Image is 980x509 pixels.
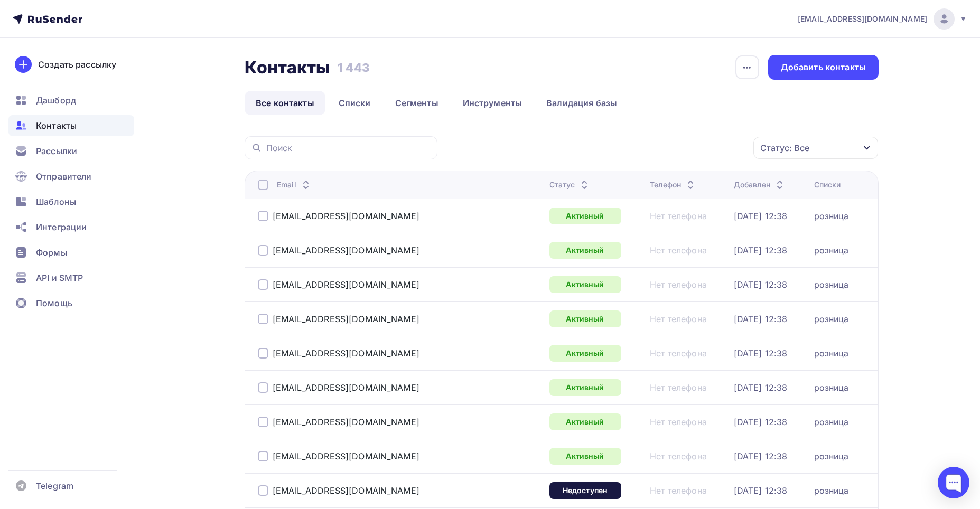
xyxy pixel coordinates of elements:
span: Интеграции [36,221,87,233]
a: Дашборд [8,90,134,111]
div: Нет телефона [650,417,707,427]
a: Шаблоны [8,191,134,212]
div: [EMAIL_ADDRESS][DOMAIN_NAME] [273,382,419,393]
div: Статус [549,180,591,190]
a: Сегменты [384,91,450,115]
div: розница [814,314,849,324]
span: Шаблоны [36,195,76,208]
span: Отправители [36,170,92,183]
span: Telegram [36,479,73,492]
span: Помощь [36,297,72,309]
a: Активный [549,379,621,396]
div: [EMAIL_ADDRESS][DOMAIN_NAME] [273,279,419,290]
a: Нет телефона [650,245,707,256]
a: розница [814,279,849,290]
a: Нет телефона [650,485,707,496]
span: [EMAIL_ADDRESS][DOMAIN_NAME] [798,14,927,24]
a: [DATE] 12:38 [734,211,788,221]
div: Недоступен [549,482,621,499]
a: розница [814,245,849,256]
a: [EMAIL_ADDRESS][DOMAIN_NAME] [273,485,419,496]
div: Активный [549,345,621,362]
a: Валидация базы [535,91,628,115]
div: [DATE] 12:38 [734,279,788,290]
div: розница [814,485,849,496]
span: Рассылки [36,145,77,157]
div: Нет телефона [650,314,707,324]
a: Нет телефона [650,211,707,221]
a: Списки [328,91,382,115]
div: Активный [549,242,621,259]
a: Все контакты [245,91,325,115]
a: [DATE] 12:38 [734,348,788,359]
a: Нет телефона [650,451,707,461]
h3: 1 443 [338,60,369,75]
a: [DATE] 12:38 [734,314,788,324]
a: Формы [8,242,134,263]
span: Формы [36,246,67,259]
a: Нет телефона [650,382,707,393]
a: розница [814,211,849,221]
a: Отправители [8,166,134,187]
a: Активный [549,310,621,327]
a: Нет телефона [650,348,707,359]
div: [EMAIL_ADDRESS][DOMAIN_NAME] [273,211,419,221]
a: розница [814,417,849,427]
div: Добавлен [734,180,786,190]
a: Активный [549,208,621,224]
a: [DATE] 12:38 [734,382,788,393]
a: розница [814,382,849,393]
div: Телефон [650,180,697,190]
div: Статус: Все [760,142,809,154]
a: Нет телефона [650,279,707,290]
span: Контакты [36,119,77,132]
div: [EMAIL_ADDRESS][DOMAIN_NAME] [273,245,419,256]
a: Рассылки [8,140,134,162]
a: [EMAIL_ADDRESS][DOMAIN_NAME] [273,314,419,324]
a: [DATE] 12:38 [734,417,788,427]
a: Контакты [8,115,134,136]
a: [DATE] 12:38 [734,485,788,496]
a: [EMAIL_ADDRESS][DOMAIN_NAME] [273,348,419,359]
input: Поиск [266,142,431,154]
a: [DATE] 12:38 [734,245,788,256]
a: розница [814,348,849,359]
a: [DATE] 12:38 [734,451,788,461]
a: [EMAIL_ADDRESS][DOMAIN_NAME] [273,417,419,427]
div: Списки [814,180,841,190]
div: Добавить контакты [781,61,866,73]
a: Активный [549,413,621,430]
a: Инструменты [452,91,534,115]
a: [EMAIL_ADDRESS][DOMAIN_NAME] [798,8,967,30]
button: Статус: Все [753,136,879,159]
a: Активный [549,276,621,293]
div: Активный [549,448,621,465]
a: [EMAIL_ADDRESS][DOMAIN_NAME] [273,451,419,461]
